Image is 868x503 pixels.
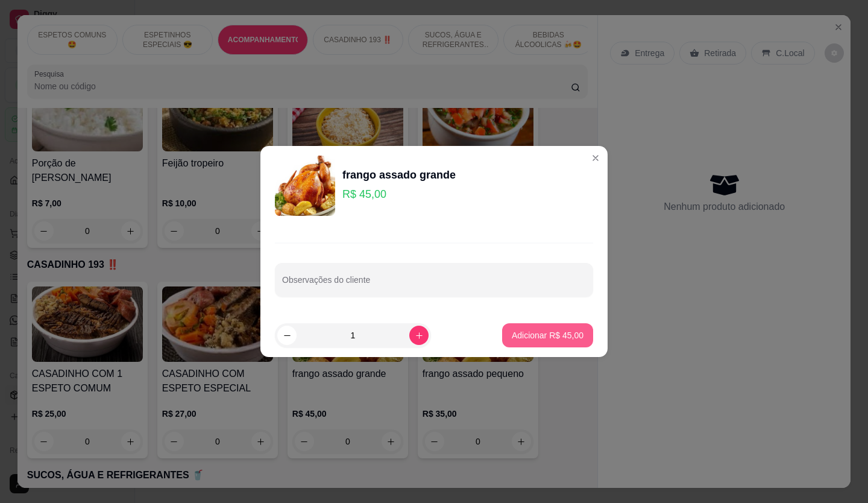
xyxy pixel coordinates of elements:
[282,279,586,291] input: Observações do cliente
[512,329,583,341] p: Adicionar R$ 45,00
[586,148,605,168] button: Close
[277,326,297,345] button: decrease-product-quantity
[342,186,456,203] p: R$ 45,00
[502,323,593,347] button: Adicionar R$ 45,00
[275,156,335,216] img: product-image
[342,166,456,183] div: frango assado grande
[409,326,429,345] button: increase-product-quantity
